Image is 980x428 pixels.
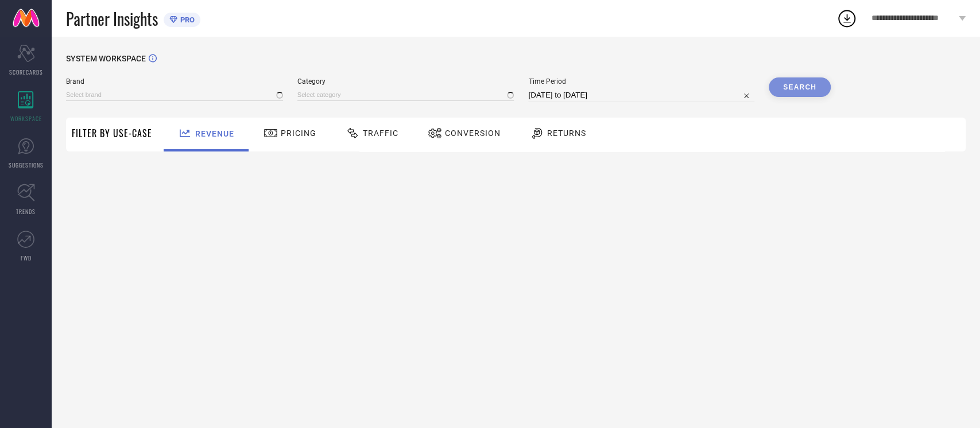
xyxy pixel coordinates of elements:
[547,129,586,138] span: Returns
[72,126,152,140] span: Filter By Use-Case
[9,68,43,76] span: SCORECARDS
[281,129,316,138] span: Pricing
[528,77,754,85] span: Time Period
[66,89,283,101] input: Select brand
[177,15,195,24] span: PRO
[66,77,283,85] span: Brand
[10,114,42,123] span: WORKSPACE
[297,89,514,101] input: Select category
[528,88,754,102] input: Select time period
[297,77,514,85] span: Category
[66,7,158,30] span: Partner Insights
[9,161,44,169] span: SUGGESTIONS
[445,129,501,138] span: Conversion
[836,8,857,29] div: Open download list
[21,254,32,262] span: FWD
[66,54,146,63] span: SYSTEM WORKSPACE
[363,129,398,138] span: Traffic
[195,129,234,138] span: Revenue
[16,207,36,216] span: TRENDS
